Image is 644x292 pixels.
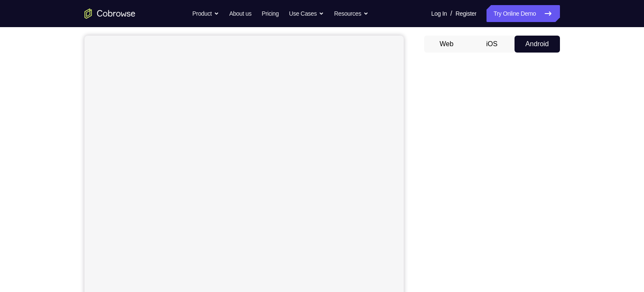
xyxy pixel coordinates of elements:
button: iOS [469,36,515,53]
button: Web [424,36,470,53]
a: Register [456,5,476,22]
a: About us [229,5,251,22]
a: Try Online Demo [487,5,560,22]
button: Android [515,36,560,53]
button: Product [192,5,219,22]
a: Pricing [262,5,278,22]
button: Use Cases [289,5,324,22]
button: Resources [334,5,368,22]
a: Go to the home page [84,8,135,19]
span: / [450,8,452,19]
a: Log In [431,5,447,22]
